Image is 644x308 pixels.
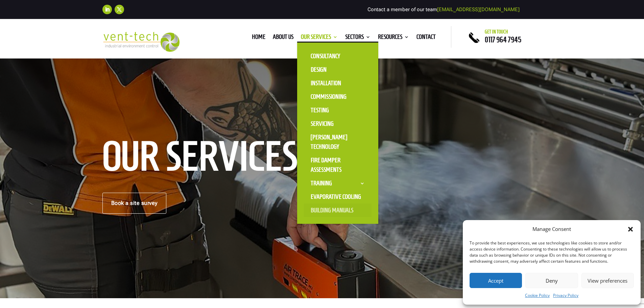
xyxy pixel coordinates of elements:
a: Contact [416,34,436,42]
a: Consultancy [304,49,372,63]
div: Close dialog [627,226,634,233]
a: Resources [378,34,409,42]
a: About us [273,34,293,42]
a: Servicing [304,117,372,131]
a: Follow on LinkedIn [102,5,112,14]
a: Design [304,63,372,76]
a: [PERSON_NAME] Technology [304,131,372,153]
a: Privacy Policy [553,291,578,300]
a: Home [252,34,265,42]
img: 2023-09-27T08_35_16.549ZVENT-TECH---Clear-background [102,32,180,52]
a: [EMAIL_ADDRESS][DOMAIN_NAME] [437,6,520,13]
h1: Our Services [102,140,322,176]
button: Accept [470,273,522,288]
a: 0117 964 7945 [485,35,521,44]
div: To provide the best experiences, we use technologies like cookies to store and/or access device i... [470,240,633,264]
a: Commissioning [304,90,372,103]
span: Contact a member of our team [367,6,520,13]
a: Book a site survey [102,193,166,214]
a: Training [304,176,372,190]
button: View preferences [581,273,634,288]
a: Our Services [301,34,338,42]
a: Follow on X [115,5,124,14]
a: Installation [304,76,372,90]
div: Manage Consent [532,225,571,233]
a: Testing [304,103,372,117]
button: Deny [525,273,578,288]
a: Building Manuals [304,204,372,217]
span: Get in touch [485,29,508,34]
a: Cookie Policy [525,291,550,300]
a: Fire Damper Assessments [304,153,372,176]
a: Sectors [345,34,371,42]
a: Evaporative Cooling [304,190,372,204]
